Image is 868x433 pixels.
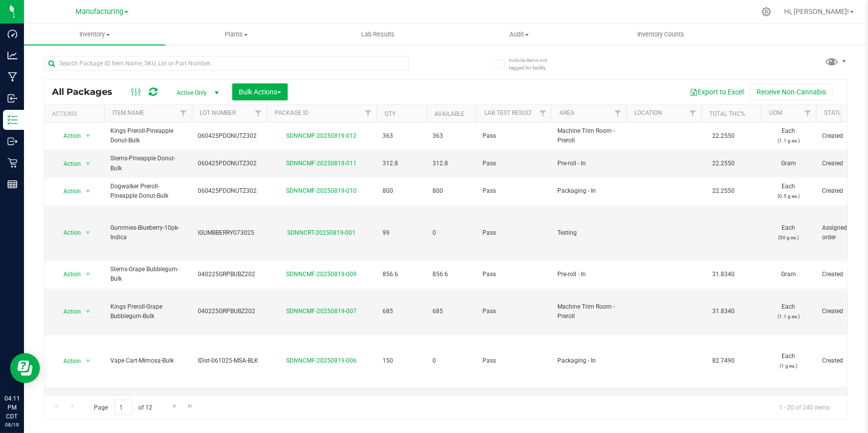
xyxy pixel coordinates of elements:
[707,129,740,143] span: 22.2550
[10,353,40,383] iframe: Resource center
[557,356,620,366] span: Packaging - In
[683,83,750,100] button: Export to Excel
[75,7,123,16] span: Manufacturing
[383,307,421,316] span: 685
[433,131,470,141] span: 363
[822,223,865,242] span: Assigned to order
[275,109,309,116] a: Package ID
[114,400,132,415] input: 1
[54,184,81,198] span: Action
[7,179,17,189] inline-svg: Reports
[767,312,810,321] p: (1.1 g ea.)
[383,131,421,141] span: 363
[85,400,161,415] span: Page of 12
[4,394,19,421] p: 04:11 PM CDT
[482,228,545,238] span: Pass
[449,30,589,39] span: Audit
[287,187,357,194] a: SDNNCMF-20250819-010
[822,186,865,196] span: Created
[590,24,731,45] a: Inventory Counts
[707,184,740,198] span: 22.2550
[750,83,833,100] button: Receive Non-Cannabis
[385,110,396,117] a: Qty
[232,83,288,100] button: Bulk Actions
[239,88,281,96] span: Bulk Actions
[110,182,186,201] span: Dogwalker Preroll-Pineapple Donut-Bulk
[709,110,745,117] a: Total THC%
[110,302,186,321] span: Kings Preroll-Grape Bubblegum-Bulk
[557,302,620,321] span: Machine Trim Room - Preroll
[198,228,261,238] span: IGUMBBERRY073025
[482,131,545,141] span: Pass
[767,182,810,201] span: Each
[307,24,448,45] a: Lab Results
[287,357,357,364] a: SDNNCMF-20250819-006
[822,159,865,168] span: Created
[287,308,357,315] a: SDNNCMF-20250819-007
[82,129,94,143] span: select
[198,356,261,366] span: IDist-061025-MSA-BLK
[824,109,846,116] a: Status
[7,93,17,103] inline-svg: Inbound
[166,30,306,39] span: Plants
[52,110,100,117] div: Actions
[557,126,620,145] span: Machine Trim Room - Preroll
[112,109,144,116] a: Item Name
[82,267,94,281] span: select
[767,270,810,279] span: Gram
[54,129,81,143] span: Action
[482,356,545,366] span: Pass
[767,223,810,242] span: Each
[707,267,740,282] span: 31.8340
[198,159,261,168] span: 060425PDONUTZ302
[383,228,421,238] span: 99
[624,30,698,39] span: Inventory Counts
[557,186,620,196] span: Packaging - In
[557,228,620,238] span: Testing
[771,400,838,415] span: 1 - 20 of 240 items
[784,7,849,15] span: Hi, [PERSON_NAME]!
[482,270,545,279] span: Pass
[7,29,17,39] inline-svg: Dashboard
[7,72,17,82] inline-svg: Manufacturing
[198,131,261,141] span: 060425PDONUTZ302
[82,157,94,171] span: select
[707,354,740,368] span: 82.7490
[448,24,590,45] a: Audit
[200,109,236,116] a: Lot Number
[198,270,261,279] span: 040225GRPBUBZ202
[383,270,421,279] span: 856.6
[433,228,470,238] span: 0
[482,307,545,316] span: Pass
[433,270,470,279] span: 856.6
[769,109,782,116] a: UOM
[610,105,626,122] a: Filter
[24,30,165,39] span: Inventory
[7,136,17,146] inline-svg: Outbound
[557,270,620,279] span: Pre-roll - In
[110,356,186,366] span: Vape Cart-Mimosa-Bulk
[288,229,356,236] a: SDNNCRT-20250819-001
[287,160,357,167] a: SDNNCMF-20250819-011
[4,421,19,429] p: 08/19
[707,304,740,319] span: 31.8340
[82,184,94,198] span: select
[54,354,81,368] span: Action
[822,356,865,366] span: Created
[767,159,810,168] span: Gram
[167,400,182,413] a: Go to the next page
[54,305,81,319] span: Action
[287,132,357,139] a: SDNNCMF-20250819-012
[433,356,470,366] span: 0
[348,30,408,39] span: Lab Results
[767,233,810,242] p: (50 g ea.)
[433,159,470,168] span: 312.8
[110,265,186,284] span: Stems-Grape Bubblegum-Bulk
[110,126,186,145] span: Kings Preroll-Pineapple Donut-Bulk
[165,24,307,45] a: Plants
[383,186,421,196] span: 800
[54,267,81,281] span: Action
[383,159,421,168] span: 312.8
[767,126,810,145] span: Each
[767,361,810,371] p: (1 g ea.)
